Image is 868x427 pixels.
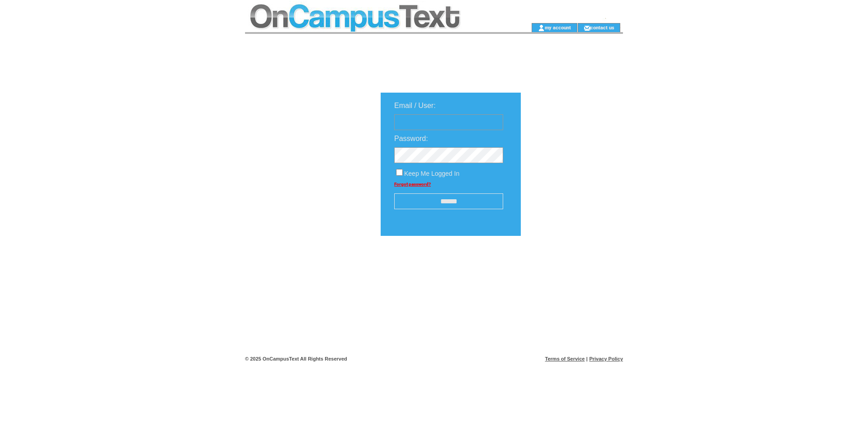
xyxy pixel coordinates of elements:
[586,356,588,361] span: |
[545,356,585,361] a: Terms of Service
[394,102,436,109] span: Email / User:
[547,258,592,270] img: transparent.png
[590,24,614,30] a: contact us
[589,356,623,361] a: Privacy Policy
[538,24,545,32] img: account_icon.gif
[545,24,571,30] a: my account
[584,24,590,32] img: contact_us_icon.gif
[245,356,347,361] span: © 2025 OnCampusText All Rights Reserved
[394,182,431,187] a: Forgot password?
[394,135,428,142] span: Password:
[404,170,459,177] span: Keep Me Logged In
